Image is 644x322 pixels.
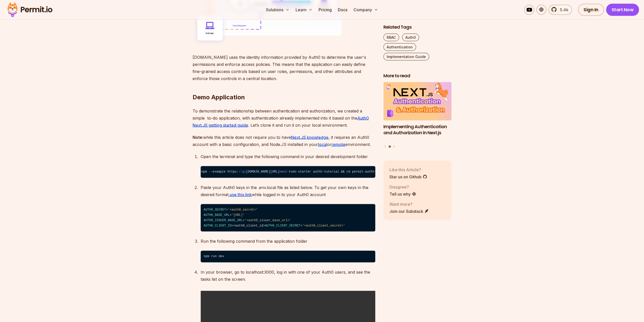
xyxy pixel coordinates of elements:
p: Disagree? [389,184,416,190]
a: remote [331,142,345,147]
a: local [318,142,327,147]
span: AUTH0_BASE_URL [204,213,230,217]
a: Tell us why [389,191,416,197]
p: In your browser, go to localhost:3000, log in with one of your Auth0 users, and see the tasks lis... [201,268,375,282]
button: Go to slide 1 [384,145,386,147]
img: Implementing Authentication and Authorization in Next.js [383,82,452,121]
h2: Demo Application [193,73,375,101]
p: Open the terminal and type the following command in your desired development folder [201,153,375,160]
a: Auth0 [402,34,419,41]
span: AUTH0_CLIENT_ID [204,224,232,227]
a: Join our Substack [389,208,429,214]
span: next [279,170,287,173]
a: Start Now [606,4,639,16]
span: '[URL]' [232,213,244,217]
button: Learn [294,5,315,15]
button: Solutions [264,5,292,15]
p: Like this Article? [389,166,427,173]
p: [DOMAIN_NAME] uses the identity information provided by Auth0 to determine the user's permissions... [193,53,375,82]
h2: Related Tags [383,24,452,31]
a: RBAC [383,34,399,41]
li: 2 of 3 [383,82,452,142]
p: Run the following command from the application folder [201,237,375,244]
span: 0 [372,170,374,173]
span: AUTH0_CLIENT_SECRET [265,224,300,227]
button: Go to slide 3 [393,145,395,147]
span: 5.4k [557,7,568,13]
p: while this article does not require you to have , it requires an Auth0 account with a basic confi... [193,134,375,148]
h3: Implementing Authentication and Authorization in Next.js [383,123,452,136]
code: = = = =<auth0_client_id> = [201,204,375,232]
span: '<auth0_secret>' [228,208,258,211]
code: npm run dev [201,251,375,262]
a: Implementation Guide [383,53,429,61]
code: npx create- -app@latest permit-auth -todo -- -npm --example https: [DOMAIN_NAME][URL] -todo-start... [201,166,375,178]
p: To demonstrate the relationship between authentication and authorization, we created a simple to-... [193,107,375,128]
a: use this link [230,192,252,197]
a: Docs [336,5,349,15]
strong: Note: [193,135,203,140]
a: 5.4k [548,5,572,15]
button: Go to slide 2 [388,145,391,148]
p: Want more? [389,201,429,207]
a: Next.JS knowledge [291,135,328,140]
span: AUTH0_ISSUER_BASE_URL [204,218,243,222]
span: AUTH0_SECRET [204,208,226,211]
img: Permit logo [5,1,55,18]
button: Company [351,5,380,15]
span: //gi [239,170,246,173]
a: Star us on Github [389,174,427,180]
a: Pricing [317,5,334,15]
p: Paste your Auth0 keys in the .env.local file as listed below. To get your own keys in the desired... [201,184,375,198]
h2: More to read [383,73,452,79]
a: Sign In [578,4,604,16]
span: '<auth0_client_secret>' [302,224,345,227]
div: Posts [383,82,452,148]
a: Authentication [383,43,416,51]
span: 0 [320,170,322,173]
span: '<auth0_issuer_base_url>' [245,218,291,222]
